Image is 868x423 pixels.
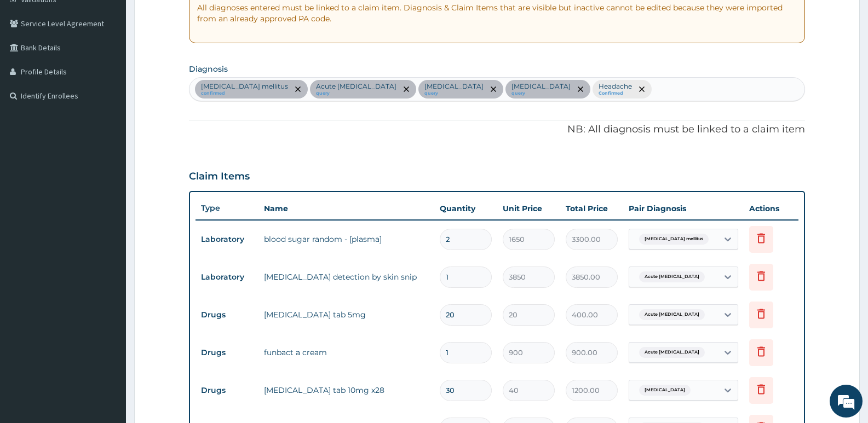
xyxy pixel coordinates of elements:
[637,84,647,94] span: remove selection option
[316,82,396,91] p: Acute [MEDICAL_DATA]
[196,229,258,250] td: Laboratory
[639,271,705,282] span: Acute [MEDICAL_DATA]
[497,198,560,219] th: Unit Price
[196,305,258,325] td: Drugs
[258,228,434,250] td: blood sugar random - [plasma]
[258,341,434,363] td: funbact a cream
[189,171,250,183] h3: Claim Items
[560,198,623,219] th: Total Price
[180,5,206,32] div: Minimize live chat window
[293,84,303,94] span: remove selection option
[424,82,484,91] p: [MEDICAL_DATA]
[639,309,705,320] span: Acute [MEDICAL_DATA]
[258,266,434,288] td: [MEDICAL_DATA] detection by skin snip
[488,84,498,94] span: remove selection option
[511,82,571,91] p: [MEDICAL_DATA]
[189,63,228,74] label: Diagnosis
[599,82,632,91] p: Headache
[639,234,709,245] span: [MEDICAL_DATA] mellitus
[57,61,184,76] div: Chat with us now
[576,84,585,94] span: remove selection option
[258,198,434,219] th: Name
[424,91,484,96] small: query
[623,198,744,219] th: Pair Diagnosis
[639,347,705,358] span: Acute [MEDICAL_DATA]
[196,267,258,287] td: Laboratory
[511,91,571,96] small: query
[316,91,396,96] small: query
[197,2,797,24] p: All diagnoses entered must be linked to a claim item. Diagnosis & Claim Items that are visible bu...
[744,198,798,219] th: Actions
[201,91,288,96] small: confirmed
[401,84,411,94] span: remove selection option
[201,82,288,91] p: [MEDICAL_DATA] mellitus
[196,380,258,401] td: Drugs
[258,304,434,326] td: [MEDICAL_DATA] tab 5mg
[434,198,497,219] th: Quantity
[196,343,258,363] td: Drugs
[639,385,691,396] span: [MEDICAL_DATA]
[64,138,151,248] span: We're online!
[196,198,258,218] th: Type
[20,55,44,82] img: d_794563401_company_1708531726252_794563401
[5,299,209,337] textarea: Type your message and hit 'Enter'
[599,91,632,96] small: Confirmed
[258,379,434,401] td: [MEDICAL_DATA] tab 10mg x28
[189,123,805,137] p: NB: All diagnosis must be linked to a claim item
